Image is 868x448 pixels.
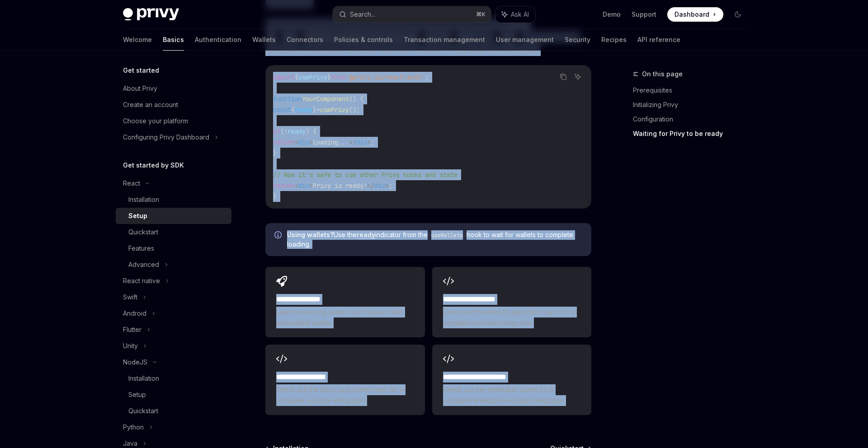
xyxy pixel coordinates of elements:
[295,138,298,146] span: <
[287,230,582,249] span: Use the indicator from the hook to wait for wallets to complete loading.
[265,267,425,337] a: **** **** **** *Learn how to log users in and transact with embedded wallets
[123,132,209,143] div: Configuring Privy Dashboard
[123,292,137,303] div: Swift
[632,10,656,19] a: Support
[572,71,584,83] button: Ask AI
[309,182,313,190] span: >
[443,307,580,328] span: Check out the NextJS app starter repo for a complete example integration
[642,69,683,79] span: On this page
[333,6,491,23] button: Search...⌘K
[123,275,160,286] div: React native
[633,83,752,98] a: Prerequisites
[128,406,158,416] div: Quickstart
[511,10,529,19] span: Ask AI
[123,178,140,189] div: React
[295,106,313,114] span: ready
[367,138,371,146] span: >
[389,182,392,190] span: ;
[116,387,231,403] a: Setup
[675,10,709,19] span: Dashboard
[116,191,231,208] a: Installation
[273,127,280,135] span: if
[123,160,184,171] h5: Get started by SDK
[273,149,277,157] span: }
[123,99,178,110] div: Create an account
[371,138,374,146] span: ;
[123,308,146,319] div: Android
[128,243,154,254] div: Features
[128,389,146,400] div: Setup
[116,240,231,257] a: Features
[327,73,331,81] span: }
[313,182,367,190] span: Privy is ready!
[356,138,367,146] span: div
[116,97,231,113] a: Create an account
[116,113,231,129] a: Choose your platform
[496,29,554,51] a: User management
[313,106,316,114] span: }
[565,29,590,51] a: Security
[287,29,323,51] a: Connectors
[295,182,298,190] span: <
[273,182,295,190] span: return
[116,403,231,419] a: Quickstart
[306,127,316,135] span: ) {
[302,95,349,103] span: YourComponent
[345,73,425,81] span: '@privy-io/react-auth'
[123,357,147,368] div: NodeJS
[557,71,569,83] button: Copy the contents from the code block
[123,422,144,433] div: Python
[123,324,142,335] div: Flutter
[163,29,184,51] a: Basics
[349,138,356,146] span: </
[273,192,277,201] span: }
[476,11,486,18] span: ⌘ K
[276,384,414,406] span: Check out the React app starter repo for a complete example integration
[374,182,385,190] span: div
[313,138,349,146] span: Loading...
[295,73,298,81] span: {
[633,126,752,141] a: Waiting for Privy to be ready
[443,384,580,406] span: Check out the whitelabel starter for a complete whitelabel example integration
[288,127,306,135] span: ready
[273,171,458,179] span: // Now it's safe to use other Privy hooks and state
[273,106,291,114] span: const
[298,73,327,81] span: usePrivy
[298,138,309,146] span: div
[123,8,179,21] img: dark logo
[432,267,591,337] a: **** **** **** ****Check out the NextJS app starter repo for a complete example integration
[287,231,334,238] strong: Using wallets?
[309,138,313,146] span: >
[273,138,295,146] span: return
[633,98,752,112] a: Initializing Privy
[128,194,159,205] div: Installation
[350,9,375,20] div: Search...
[425,73,429,81] span: ;
[273,95,302,103] span: function
[291,106,295,114] span: {
[667,7,723,22] a: Dashboard
[404,29,485,51] a: Transaction management
[603,10,621,19] a: Demo
[385,182,389,190] span: >
[428,231,467,240] code: useWallets
[128,210,147,221] div: Setup
[298,182,309,190] span: div
[432,345,591,415] a: **** **** **** **** ***Check out the whitelabel starter for a complete whitelabel example integra...
[123,341,138,351] div: Unity
[123,83,157,94] div: About Privy
[637,29,680,51] a: API reference
[123,29,152,51] a: Welcome
[123,65,159,76] h5: Get started
[331,73,345,81] span: from
[116,80,231,97] a: About Privy
[334,29,393,51] a: Policies & controls
[320,106,349,114] span: usePrivy
[280,127,284,135] span: (
[349,106,360,114] span: ();
[349,95,363,103] span: () {
[633,112,752,126] a: Configuration
[116,224,231,240] a: Quickstart
[276,307,414,328] span: Learn how to log users in and transact with embedded wallets
[731,7,745,22] button: Toggle dark mode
